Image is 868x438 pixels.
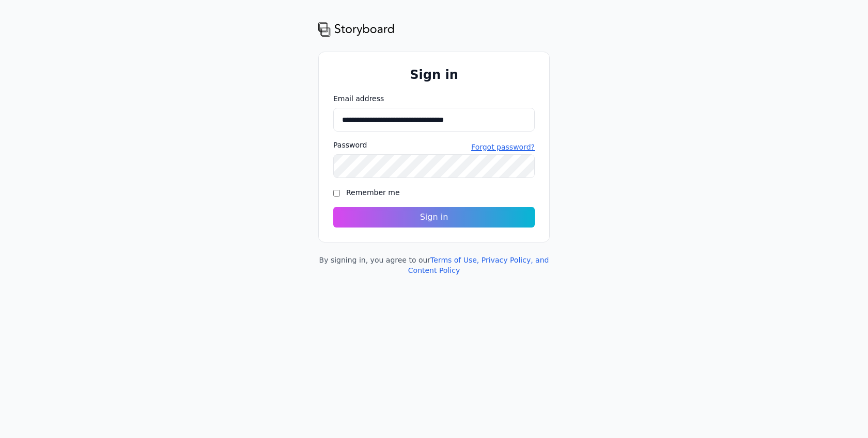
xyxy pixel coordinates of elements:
h1: Sign in [333,67,535,83]
div: By signing in, you agree to our [318,255,550,275]
label: Remember me [346,188,400,197]
label: Email address [333,93,535,104]
label: Password [333,140,367,150]
a: Terms of Use, Privacy Policy, and Content Policy [408,256,549,274]
button: Sign in [333,207,535,228]
button: Forgot password? [471,142,535,152]
img: storyboard [318,21,395,37]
